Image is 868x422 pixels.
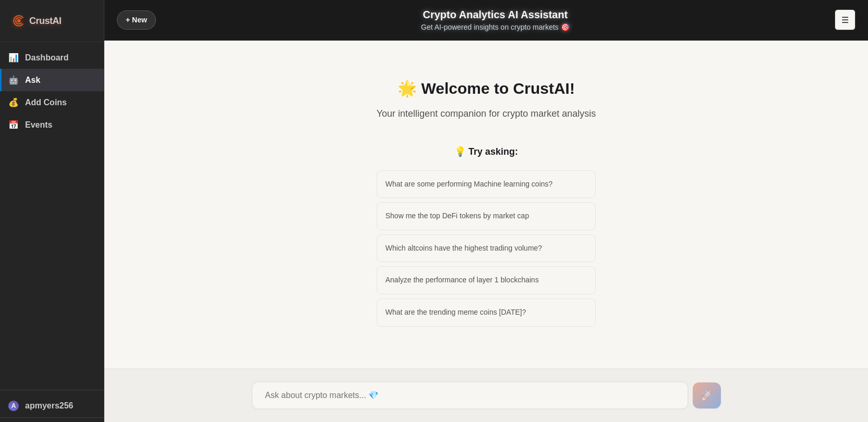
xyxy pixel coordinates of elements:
h3: 💡 Try asking: [377,146,596,158]
span: ☰ [841,15,849,25]
button: 🚀 [693,382,721,408]
button: ☰ [835,9,855,30]
p: Your intelligent companion for crypto market analysis [377,106,596,121]
div: A [8,401,19,411]
span: 📊 [8,53,19,63]
span: 💰 [8,97,19,107]
span: Get AI-powered insights on crypto markets 🎯 [421,23,570,32]
span: 📅 [8,120,19,130]
span: 🤖 [8,75,19,85]
span: apmyers256 [25,401,95,411]
button: Which altcoins have the highest trading volume? [377,234,596,263]
button: Show me the top DeFi tokens by market cap [377,202,596,230]
span: Events [25,120,95,130]
img: CrustAI [13,15,25,27]
button: Analyze the performance of layer 1 blockchains [377,266,596,294]
h2: 🌟 Welcome to CrustAI! [377,79,596,98]
span: CrustAI [29,14,62,29]
span: Ask [25,76,95,85]
button: What are some performing Machine learning coins? [377,170,596,198]
span: Dashboard [25,53,95,63]
h1: Crypto Analytics AI Assistant [421,8,570,32]
span: Add Coins [25,98,95,107]
input: Ask about crypto markets... 💎 [251,381,689,409]
button: What are the trending meme coins [DATE]? [377,299,596,327]
button: + New [117,10,156,30]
